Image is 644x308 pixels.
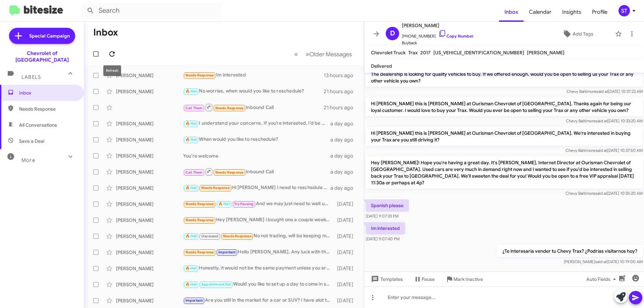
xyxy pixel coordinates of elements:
button: Auto Fields [581,273,624,285]
div: [DATE] [334,233,359,240]
span: Chevrolet Truck [371,50,406,56]
span: Chevy Baltimore [DATE] 10:37:23 AM [567,89,643,94]
span: Needs Response [215,106,244,110]
span: said at [595,259,607,264]
div: [DATE] [334,249,359,256]
div: [PERSON_NAME] [116,297,183,304]
span: 🔥 Hot [185,186,197,190]
div: 13 hours ago [324,72,359,79]
div: You're welcome [183,152,330,159]
span: said at [596,118,607,123]
div: Hi [PERSON_NAME] I need to reschedule that appt [183,184,330,192]
div: a day ago [330,185,359,191]
span: Delivered [371,63,392,69]
div: [PERSON_NAME] [116,201,183,207]
span: Needs Response [185,218,214,222]
span: Older Messages [309,51,352,58]
a: Inbox [499,2,524,22]
div: [PERSON_NAME] [116,120,183,127]
span: [DATE] 9:07:33 PM [366,213,398,219]
span: [PERSON_NAME] [527,50,565,56]
span: Unpaused [201,234,219,238]
span: Needs Response [185,73,214,77]
button: ST [613,5,637,16]
span: Important [218,250,236,254]
div: Refresh [103,65,121,76]
span: [US_VEHICLE_IDENTIFICATION_NUMBER] [433,50,524,56]
span: Labels [21,74,41,80]
p: Hey [PERSON_NAME]! Hope you're having a great day. It's [PERSON_NAME], Internet Director at Ouris... [366,157,643,189]
a: Calendar [524,2,557,22]
nav: Page navigation example [290,47,356,61]
div: When would you like to reschedule? [183,136,330,143]
span: Save a Deal [19,138,44,144]
div: [PERSON_NAME] [116,88,183,95]
span: Needs Response [185,202,214,206]
span: Needs Response [215,170,244,175]
div: [PERSON_NAME] [116,217,183,224]
div: No not trading, will be keeping my current vehicle [183,232,334,240]
div: Inbound Call [183,168,330,176]
span: Buyback [402,40,474,46]
span: Profile [587,2,613,22]
span: Inbox [19,89,76,96]
div: a day ago [330,152,359,159]
div: Hey [PERSON_NAME] i bought one a couple weeks ago thank you! [183,216,334,224]
span: said at [595,148,607,153]
input: Search [81,3,222,19]
span: 🔥 Hot [185,234,197,238]
span: 🔥 Hot [185,266,197,270]
span: Trax [408,50,418,56]
button: Templates [364,273,408,285]
button: Mark Inactive [440,273,488,285]
span: Chevy Baltimore [DATE] 10:37:50 AM [566,148,643,153]
div: 21 hours ago [324,104,359,111]
div: Inbound Call [183,103,324,112]
span: Mark Inactive [453,273,483,285]
span: 🔥 Hot [185,282,197,287]
div: [PERSON_NAME] [116,233,183,240]
div: Hello [PERSON_NAME], Any luck with the suburban or follow up? [183,248,334,256]
span: Needs Response [19,106,76,112]
a: Insights [557,2,587,22]
span: said at [595,191,607,196]
p: ¿Te interesaría vender tu Chevy Trax? ¿Podrías visitarnos hoy? [497,245,643,257]
span: Auto Fields [586,273,619,285]
span: Appointment Set [201,282,231,287]
div: [DATE] [334,265,359,272]
h1: Inbox [93,27,118,38]
span: said at [596,89,608,94]
span: Templates [370,273,403,285]
span: Pause [422,273,435,285]
div: [PERSON_NAME] [116,249,183,256]
span: Needs Response [185,250,214,254]
div: 21 hours ago [324,88,359,95]
div: [PERSON_NAME] [116,169,183,175]
button: Add Tags [543,28,612,40]
div: [DATE] [334,201,359,207]
div: I understand your concerns. If you’re interested, I’d be happy to discuss options for buying your... [183,120,330,127]
span: Special Campaign [29,33,70,39]
p: Hi [PERSON_NAME] this is [PERSON_NAME] at Ourisman Chevrolet of [GEOGRAPHIC_DATA]. We're interest... [366,127,643,146]
div: [PERSON_NAME] [116,281,183,288]
button: Pause [408,273,440,285]
span: [PHONE_NUMBER] [402,29,474,40]
div: [DATE] [334,281,359,288]
span: Try Pausing [234,202,254,206]
div: a day ago [330,169,359,175]
span: 🔥 Hot [185,121,197,126]
a: Copy Number [438,34,474,39]
div: a day ago [330,136,359,143]
span: 2017 [420,50,431,56]
span: Needs Response [201,186,230,190]
span: Chevy Baltimore [DATE] 10:35:20 AM [566,191,643,196]
div: [PERSON_NAME] [116,152,183,159]
p: Im interested [366,222,405,234]
span: 🔥 Hot [185,137,197,142]
span: 🔥 Hot [218,202,230,206]
span: D [390,28,395,39]
div: Are you still in the market for a car or SUV? I have alot to chose from [183,297,334,304]
span: Call Them [185,170,203,175]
